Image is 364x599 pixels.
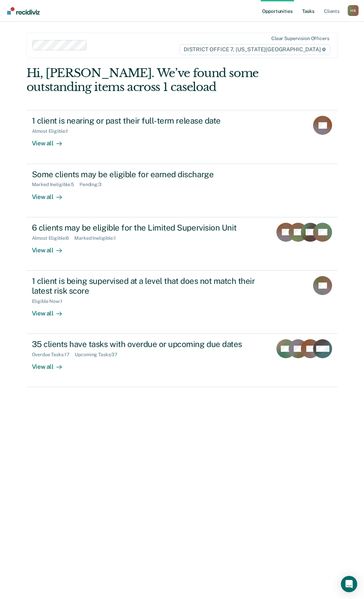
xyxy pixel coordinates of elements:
[32,276,270,296] div: 1 client is being supervised at a level that does not match their latest risk score
[32,128,74,134] div: Almost Eligible : 1
[26,271,338,334] a: 1 client is being supervised at a level that does not match their latest risk scoreEligible Now:1...
[32,339,267,349] div: 35 clients have tasks with overdue or upcoming due dates
[26,334,338,387] a: 35 clients have tasks with overdue or upcoming due datesOverdue Tasks:17Upcoming Tasks:37View all
[348,5,359,16] button: Profile dropdown button
[32,169,270,179] div: Some clients may be eligible for earned discharge
[32,235,75,241] div: Almost Eligible : 6
[271,36,329,41] div: Clear supervision officers
[32,116,270,126] div: 1 client is nearing or past their full-term release date
[32,223,267,233] div: 6 clients may be eligible for the Limited Supervision Unit
[32,241,70,254] div: View all
[26,217,338,271] a: 6 clients may be eligible for the Limited Supervision UnitAlmost Eligible:6Marked Ineligible:1Vie...
[32,134,70,147] div: View all
[74,235,121,241] div: Marked Ineligible : 1
[79,182,107,187] div: Pending : 3
[7,7,40,15] img: Recidiviz
[32,352,75,358] div: Overdue Tasks : 17
[32,187,70,201] div: View all
[26,66,275,94] div: Hi, [PERSON_NAME]. We’ve found some outstanding items across 1 caseload
[75,352,123,358] div: Upcoming Tasks : 37
[32,298,68,304] div: Eligible Now : 1
[26,164,338,217] a: Some clients may be eligible for earned dischargeMarked Ineligible:5Pending:3View all
[348,5,359,16] div: H B
[32,304,70,317] div: View all
[26,110,338,164] a: 1 client is nearing or past their full-term release dateAlmost Eligible:1View all
[179,44,330,55] span: DISTRICT OFFICE 7, [US_STATE][GEOGRAPHIC_DATA]
[341,576,357,592] div: Open Intercom Messenger
[32,358,70,371] div: View all
[32,182,79,187] div: Marked Ineligible : 5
